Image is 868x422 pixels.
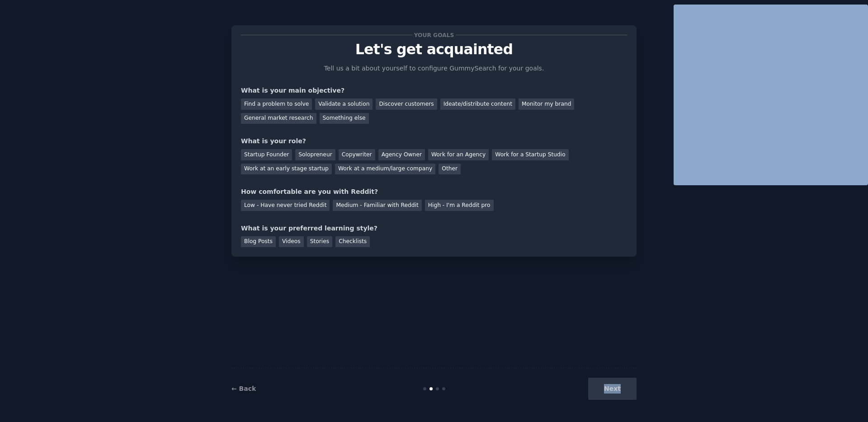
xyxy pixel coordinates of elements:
div: Work for a Startup Studio [492,149,568,160]
div: Work at a medium/large company [335,164,435,175]
div: Agency Owner [378,149,425,160]
div: Videos [279,236,304,248]
div: Low - Have never tried Reddit [241,200,330,211]
div: Find a problem to solve [241,98,312,110]
p: Tell us a bit about yourself to configure GummySearch for your goals. [320,64,548,73]
div: Blog Posts [241,236,276,248]
div: Other [439,164,461,175]
div: Discover customers [376,98,437,110]
div: Something else [320,113,369,124]
div: Checklists [335,236,370,248]
div: How comfortable are you with Reddit? [241,187,627,197]
div: Copywriter [339,149,375,160]
div: Monitor my brand [519,98,574,110]
div: What is your main objective? [241,86,627,95]
div: Validate a solution [315,98,373,110]
div: Startup Founder [241,149,292,160]
div: Medium - Familiar with Reddit [333,200,421,211]
div: Work for an Agency [428,149,489,160]
div: Stories [307,236,332,248]
div: General market research [241,113,316,124]
span: Your goals [412,30,456,40]
p: Let's get acquainted [241,42,627,57]
a: ← Back [231,385,256,392]
div: What is your role? [241,136,627,146]
div: Ideate/distribute content [440,98,515,110]
div: What is your preferred learning style? [241,224,627,233]
div: Work at an early stage startup [241,164,332,175]
div: High - I'm a Reddit pro [425,200,494,211]
div: Solopreneur [295,149,335,160]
